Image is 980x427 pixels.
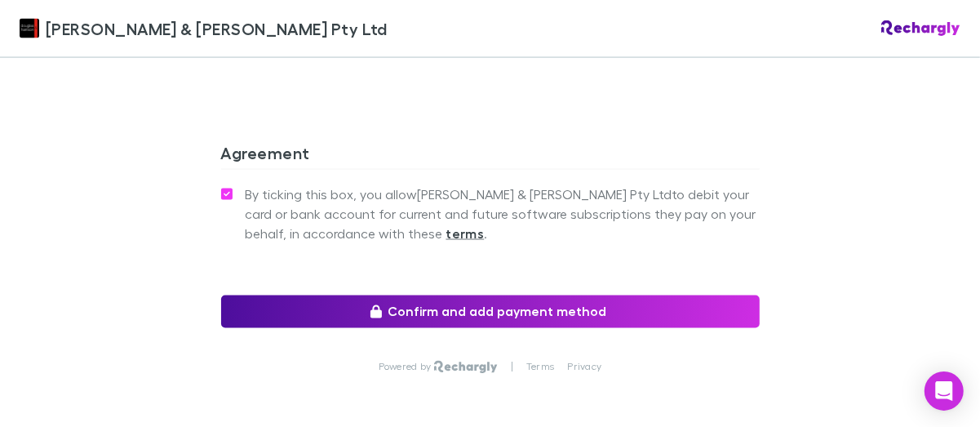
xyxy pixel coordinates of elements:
[925,371,964,411] div: Open Intercom Messenger
[881,20,960,37] img: Rechargly Logo
[221,143,760,169] h3: Agreement
[46,16,388,41] span: [PERSON_NAME] & [PERSON_NAME] Pty Ltd
[246,185,760,243] span: By ticking this box, you allow [PERSON_NAME] & [PERSON_NAME] Pty Ltd to debit your card or bank a...
[221,296,760,328] button: Confirm and add payment method
[567,361,601,374] a: Privacy
[379,361,435,374] p: Powered by
[20,19,39,38] img: Douglas & Harrison Pty Ltd's Logo
[526,361,554,374] a: Terms
[511,361,513,374] p: |
[434,361,497,374] img: Rechargly Logo
[446,225,485,242] strong: terms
